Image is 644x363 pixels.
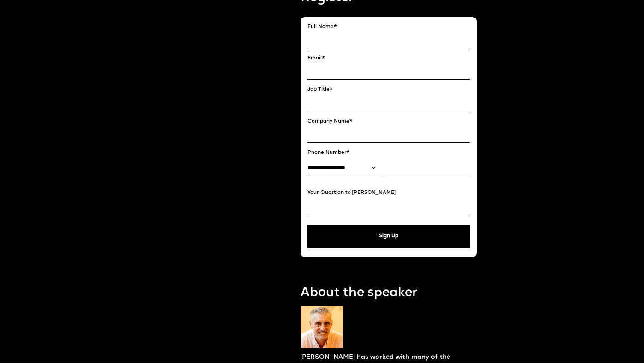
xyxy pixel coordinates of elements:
label: Email [307,55,470,61]
label: Company Name [307,118,470,124]
label: Full Name [307,24,470,30]
label: Job Title [307,87,470,93]
label: Phone Number [307,150,470,156]
button: Sign Up [307,225,470,248]
label: Your Question to [PERSON_NAME] [307,190,470,196]
p: About the speaker [301,284,477,302]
